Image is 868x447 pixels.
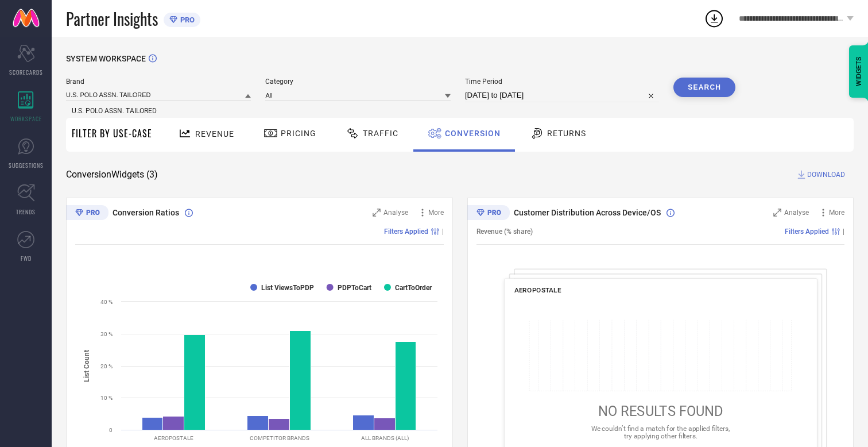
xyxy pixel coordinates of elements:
span: More [428,209,444,217]
span: AEROPOSTALE [514,286,561,294]
span: NO RESULTS FOUND [598,403,723,419]
span: Analyse [383,209,408,217]
span: Category [265,78,450,86]
div: Premium [66,205,108,222]
span: Filters Applied [785,228,829,236]
span: Customer Distribution Across Device/OS [514,208,661,217]
span: Time Period [465,78,659,86]
text: 20 % [100,363,113,369]
div: U.S. POLO ASSN. TAILORED [66,101,251,121]
span: Pricing [281,129,316,138]
span: Conversion [445,129,501,138]
span: Conversion Ratios [113,208,179,217]
span: Filters Applied [384,228,428,236]
span: SUGGESTIONS [9,161,44,169]
text: PDPToCart [338,284,371,292]
span: Analyse [784,209,809,217]
span: Traffic [363,129,398,138]
span: SCORECARDS [9,68,43,76]
span: | [442,228,444,236]
tspan: List Count [83,349,91,382]
text: ALL BRANDS (ALL) [361,435,409,441]
span: SYSTEM WORKSPACE [66,54,146,63]
text: COMPETITOR BRANDS [250,435,309,441]
input: Select time period [465,88,659,102]
text: 40 % [100,299,113,305]
span: We couldn’t find a match for the applied filters, try applying other filters. [591,425,730,440]
span: Returns [547,129,586,138]
span: Partner Insights [66,7,158,30]
text: AEROPOSTALE [154,435,193,441]
span: Conversion Widgets ( 3 ) [66,169,158,180]
text: 0 [109,427,113,433]
span: WORKSPACE [10,114,42,123]
span: More [829,209,844,217]
div: Premium [467,205,510,222]
span: Revenue [195,129,234,138]
span: FWD [21,254,32,263]
span: DOWNLOAD [807,169,845,180]
span: Filter By Use-Case [72,126,152,140]
text: CartToOrder [395,284,432,292]
span: Brand [66,78,251,86]
text: List ViewsToPDP [261,284,314,292]
span: | [843,228,844,236]
svg: Zoom [373,209,381,217]
span: Revenue (% share) [476,228,533,236]
span: U.S. POLO ASSN. TAILORED [72,107,157,115]
button: Search [673,78,735,97]
text: 10 % [100,395,113,401]
div: Open download list [704,8,724,29]
text: 30 % [100,331,113,337]
span: TRENDS [16,207,36,216]
svg: Zoom [773,209,781,217]
span: PRO [177,16,195,24]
